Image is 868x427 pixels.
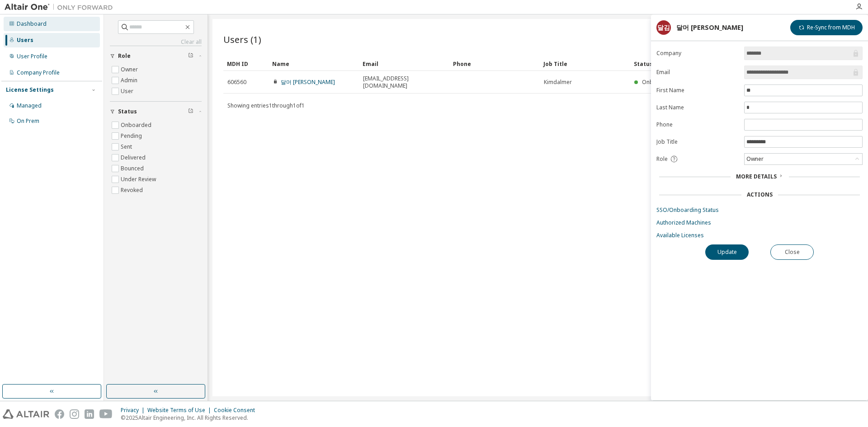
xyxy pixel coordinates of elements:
a: SSO/Onboarding Status [656,206,863,214]
span: [EMAIL_ADDRESS][DOMAIN_NAME] [363,75,445,89]
label: User [121,86,135,97]
div: Name [272,56,355,71]
span: 606560 [227,79,246,86]
img: linkedin.svg [85,409,94,419]
span: Onboarded [642,78,673,86]
span: Clear filter [188,52,193,60]
div: Status [634,56,806,71]
img: youtube.svg [99,409,113,419]
label: Admin [121,75,139,86]
div: On Prem [17,117,39,125]
span: Users (1) [223,33,261,46]
label: First Name [656,87,739,94]
div: Privacy [121,407,147,414]
div: Users [17,37,33,44]
label: Pending [121,131,144,141]
label: Job Title [656,138,739,145]
div: Company Profile [17,69,60,76]
button: Role [110,46,202,66]
div: 달김 [656,20,671,35]
div: MDH ID [227,56,265,71]
div: Actions [747,191,773,198]
div: Owner [745,154,862,164]
img: facebook.svg [55,409,64,419]
span: Clear filter [188,108,193,115]
span: Role [656,155,668,163]
button: Re-Sync from MDH [790,20,863,35]
div: Website Terms of Use [147,407,214,414]
a: 달머 [PERSON_NAME] [281,78,335,86]
label: Last Name [656,104,739,111]
span: Status [118,108,137,115]
label: Under Review [121,174,158,185]
img: altair_logo.svg [3,409,49,419]
button: Close [770,244,814,260]
span: Showing entries 1 through 1 of 1 [227,102,305,109]
span: Role [118,52,131,60]
div: Job Title [543,56,627,71]
label: Phone [656,121,739,128]
div: 달머 [PERSON_NAME] [676,24,743,31]
button: Status [110,102,202,122]
div: Owner [745,154,765,164]
div: License Settings [6,86,54,94]
div: User Profile [17,53,47,60]
span: More Details [736,173,777,180]
div: Phone [453,56,536,71]
a: Clear all [110,38,202,46]
p: © 2025 Altair Engineering, Inc. All Rights Reserved. [121,414,260,422]
label: Sent [121,141,134,152]
label: Revoked [121,185,145,196]
button: Update [705,244,749,260]
a: Available Licenses [656,232,863,239]
img: Altair One [5,3,118,12]
label: Delivered [121,152,147,163]
div: Email [363,56,446,71]
label: Email [656,69,739,76]
a: Authorized Machines [656,219,863,226]
label: Bounced [121,163,146,174]
label: Onboarded [121,120,153,131]
div: Managed [17,102,42,109]
span: Kimdalmer [544,79,572,86]
label: Owner [121,64,140,75]
div: Cookie Consent [214,407,260,414]
label: Company [656,50,739,57]
div: Dashboard [17,20,47,28]
img: instagram.svg [70,409,79,419]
